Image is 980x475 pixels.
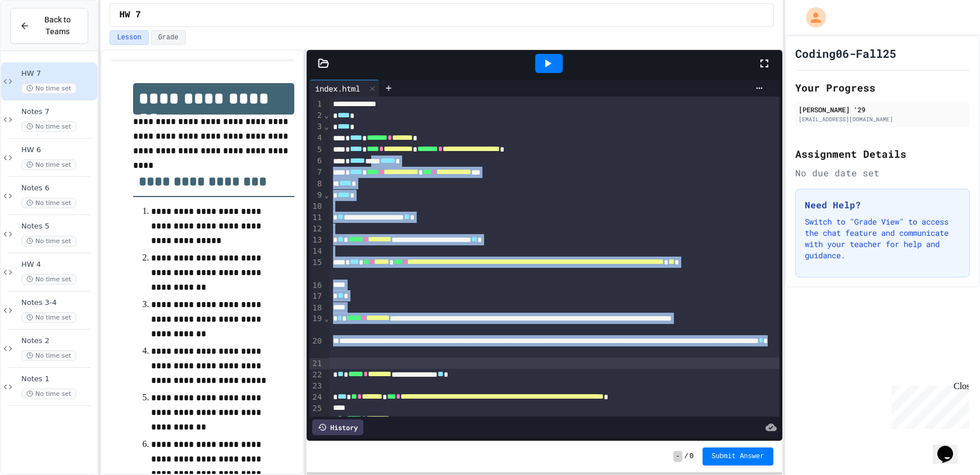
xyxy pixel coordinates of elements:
[309,133,323,144] div: 4
[309,212,323,223] div: 11
[309,303,323,314] div: 18
[21,274,76,285] span: No time set
[309,179,323,190] div: 8
[309,257,323,280] div: 15
[323,314,329,323] span: Fold line
[119,8,140,22] span: HW 7
[309,313,323,336] div: 19
[690,452,694,461] span: 0
[323,111,329,120] span: Fold line
[703,447,773,465] button: Submit Answer
[795,146,970,162] h2: Assignment Details
[309,99,323,110] div: 1
[794,4,829,30] div: My Account
[799,104,967,115] div: [PERSON_NAME] '29
[323,122,329,131] span: Fold line
[309,369,323,381] div: 22
[309,156,323,167] div: 6
[795,45,896,61] h1: Coding06-Fall25
[21,298,95,308] span: Notes 3-4
[21,374,95,384] span: Notes 1
[309,392,323,403] div: 24
[309,403,323,414] div: 25
[309,223,323,235] div: 12
[309,110,323,121] div: 2
[309,121,323,133] div: 3
[685,452,689,461] span: /
[10,8,88,44] button: Back to Teams
[309,235,323,246] div: 13
[309,144,323,156] div: 5
[312,419,363,435] div: History
[309,414,323,448] div: 26
[712,452,764,461] span: Submit Answer
[309,291,323,302] div: 17
[21,83,76,94] span: No time set
[4,4,78,71] div: Chat with us now!Close
[21,145,95,155] span: HW 6
[795,166,970,180] div: No due date set
[21,312,76,323] span: No time set
[309,336,323,358] div: 20
[21,159,76,170] span: No time set
[21,389,76,399] span: No time set
[21,184,95,193] span: Notes 6
[799,115,967,124] div: [EMAIL_ADDRESS][DOMAIN_NAME]
[795,80,970,95] h2: Your Progress
[887,381,969,429] iframe: chat widget
[21,336,95,346] span: Notes 2
[673,451,682,462] span: -
[805,198,960,212] h3: Need Help?
[323,190,329,199] span: Fold line
[933,430,969,464] iframe: chat widget
[37,14,79,38] span: Back to Teams
[21,69,95,79] span: HW 7
[151,30,186,45] button: Grade
[309,358,323,369] div: 21
[21,350,76,361] span: No time set
[309,381,323,392] div: 23
[309,246,323,257] div: 14
[110,30,148,45] button: Lesson
[309,167,323,178] div: 7
[21,198,76,208] span: No time set
[21,222,95,231] span: Notes 5
[309,201,323,212] div: 10
[309,83,366,94] div: index.html
[21,107,95,117] span: Notes 7
[21,236,76,246] span: No time set
[309,190,323,201] div: 9
[309,280,323,291] div: 16
[309,80,380,97] div: index.html
[805,216,960,261] p: Switch to "Grade View" to access the chat feature and communicate with your teacher for help and ...
[21,260,95,270] span: HW 4
[21,121,76,132] span: No time set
